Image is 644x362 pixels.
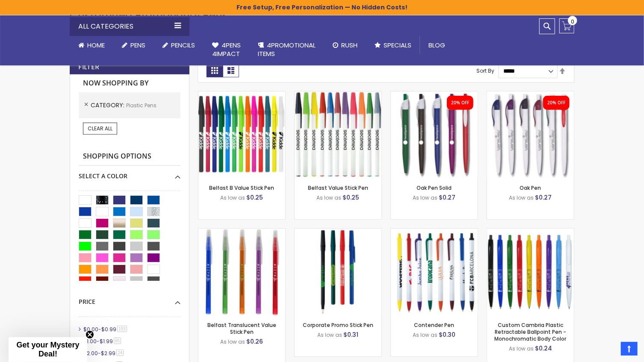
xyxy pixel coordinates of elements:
a: Oak Pen Solid [417,184,452,191]
label: Sort By [476,67,494,74]
span: As low as [317,194,342,201]
a: Corporate Promo Stick Pen [303,321,373,329]
span: $0.31 [344,330,359,339]
strong: Now Shopping by [79,74,180,92]
a: Home [70,36,113,55]
span: Plastic Pens [126,102,157,109]
img: Oak Pen Solid [391,91,478,178]
span: As low as [413,331,438,338]
img: Belfast Value Stick Pen [295,91,381,178]
div: Get your Mystery Deal!Close teaser [9,337,87,362]
span: 24 [116,350,124,356]
span: Category [91,101,126,109]
img: Belfast Translucent Value Stick Pen [198,229,285,315]
span: $2.99 [101,350,115,357]
span: 193 [117,326,127,332]
img: Corporate Promo Stick Pen [295,229,381,315]
div: Price [79,291,180,306]
div: Select A Color [79,166,180,180]
a: Top [621,342,638,356]
a: Belfast Translucent Value Stick Pen [207,321,276,336]
span: $0.26 [247,337,263,346]
span: As low as [413,194,438,201]
span: $0.24 [535,344,552,353]
span: $0.00 [83,326,98,333]
a: Oak Pen [520,184,541,191]
span: Pencils [171,41,195,50]
span: $2.00 [83,350,98,357]
a: Custom Cambria Plastic Retractable Ballpoint Pen - Monochromatic Body Color [487,228,574,235]
span: Rush [341,41,357,50]
a: $2.00-$2.9924 [81,350,127,357]
a: Belfast Value Stick Pen [295,91,381,98]
div: 20% OFF [547,100,565,106]
span: As low as [509,194,534,201]
a: Pens [113,36,154,55]
a: Belfast Value Stick Pen [308,184,368,191]
span: Specials [384,41,411,50]
span: $0.25 [343,193,360,202]
a: Blog [420,36,454,55]
span: $0.27 [535,193,552,202]
span: As low as [221,338,245,345]
span: 0 [571,18,574,26]
span: Home [87,41,105,50]
span: $0.30 [439,330,456,339]
a: Corporate Promo Stick Pen [295,228,381,235]
a: Rush [324,36,366,55]
a: Belfast B Value Stick Pen [198,91,285,98]
span: Blog [428,41,445,50]
a: Oak Pen [487,91,574,98]
a: $0.00-$0.99193 [81,326,130,333]
span: Clear All [88,125,112,132]
img: Belfast B Value Stick Pen [198,91,285,178]
span: $0.25 [247,193,263,202]
strong: Shopping Options [79,147,180,166]
div: 20% OFF [451,100,469,106]
button: Close teaser [86,330,94,339]
a: Oak Pen Solid [391,91,478,98]
span: $1.00 [83,338,97,345]
span: 4PROMOTIONAL ITEMS [258,41,316,58]
a: Specials [366,36,420,55]
a: $1.00-$1.9965 [81,338,124,345]
span: As low as [509,345,534,352]
a: Custom Cambria Plastic Retractable Ballpoint Pen - Monochromatic Body Color [495,321,567,342]
strong: Grid [207,64,223,77]
a: Belfast Translucent Value Stick Pen [198,228,285,235]
img: Oak Pen [487,91,574,178]
span: As low as [221,194,245,201]
img: Contender Pen [391,229,478,315]
span: $0.27 [439,193,456,202]
a: Clear All [83,123,117,135]
span: $0.99 [101,326,116,333]
span: As low as [318,331,343,338]
a: Contender Pen [391,228,478,235]
a: 4PROMOTIONALITEMS [249,36,324,64]
span: Get your Mystery Deal! [16,341,79,358]
span: 65 [114,338,121,344]
img: Custom Cambria Plastic Retractable Ballpoint Pen - Monochromatic Body Color [487,229,574,315]
a: 4Pens4impact [204,36,249,64]
a: Belfast B Value Stick Pen [210,184,275,191]
span: $1.99 [100,338,113,345]
a: Pencils [154,36,204,55]
div: All Categories [70,17,189,36]
a: Contender Pen [414,321,455,329]
span: Pens [130,41,145,50]
strong: Filter [78,62,99,72]
a: 0 [559,18,574,33]
span: 4Pens 4impact [212,41,241,58]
